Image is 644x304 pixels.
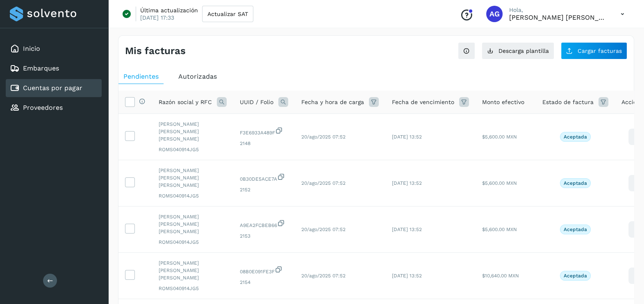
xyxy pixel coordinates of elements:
span: 20/ago/2025 07:52 [301,227,346,232]
span: Monto efectivo [482,98,524,107]
span: $5,600.00 MXN [482,134,517,140]
span: 2154 [240,279,288,286]
span: $10,640.00 MXN [482,273,519,279]
span: [DATE] 13:52 [392,180,422,186]
span: A9EA2FCBEB66 [240,219,288,229]
span: Actualizar SAT [207,11,248,17]
span: Fecha de vencimiento [392,98,454,107]
p: Hola, [509,7,608,14]
span: [PERSON_NAME] [PERSON_NAME] [PERSON_NAME] [159,120,227,143]
span: 0B30DE5ACE7A [240,173,288,183]
span: Pendientes [123,73,159,80]
span: ROMS040914JG5 [159,285,227,292]
p: Aceptada [564,134,587,140]
span: Autorizadas [178,73,217,80]
span: $5,600.00 MXN [482,180,517,186]
span: Fecha y hora de carga [301,98,364,107]
span: Cargar facturas [578,48,622,54]
p: Última actualización [140,7,198,14]
span: [DATE] 13:52 [392,227,422,232]
span: ROMS040914JG5 [159,192,227,200]
button: Actualizar SAT [202,6,253,22]
p: Aceptada [564,273,587,279]
span: 20/ago/2025 07:52 [301,273,346,279]
span: [PERSON_NAME] [PERSON_NAME] [PERSON_NAME] [159,259,227,281]
span: [DATE] 13:52 [392,273,422,279]
div: Cuentas por pagar [6,79,102,97]
div: Proveedores [6,99,102,117]
span: 2153 [240,232,288,240]
span: F3E6933A489F [240,127,288,136]
a: Cuentas por pagar [23,84,82,92]
button: Descarga plantilla [482,42,554,59]
div: Embarques [6,59,102,77]
span: [PERSON_NAME] [PERSON_NAME] [PERSON_NAME] [159,213,227,235]
span: ROMS040914JG5 [159,146,227,153]
a: Proveedores [23,104,63,111]
h4: Mis facturas [125,45,186,57]
span: 08B0E091FE3F [240,265,288,275]
a: Inicio [23,45,40,52]
span: Estado de factura [542,98,594,107]
p: [DATE] 17:33 [140,14,174,21]
span: [PERSON_NAME] [PERSON_NAME] [PERSON_NAME] [159,167,227,189]
span: 2148 [240,140,288,147]
span: Razón social y RFC [159,98,212,107]
span: [DATE] 13:52 [392,134,422,140]
span: UUID / Folio [240,98,273,107]
a: Embarques [23,64,59,72]
span: 2152 [240,186,288,193]
p: Aceptada [564,227,587,232]
p: Aceptada [564,180,587,186]
div: Inicio [6,40,102,58]
span: $5,600.00 MXN [482,227,517,232]
button: Cargar facturas [561,42,627,59]
span: Descarga plantilla [498,48,549,54]
span: ROMS040914JG5 [159,238,227,246]
span: 20/ago/2025 07:52 [301,134,346,140]
p: Abigail Gonzalez Leon [509,14,608,21]
span: 20/ago/2025 07:52 [301,180,346,186]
